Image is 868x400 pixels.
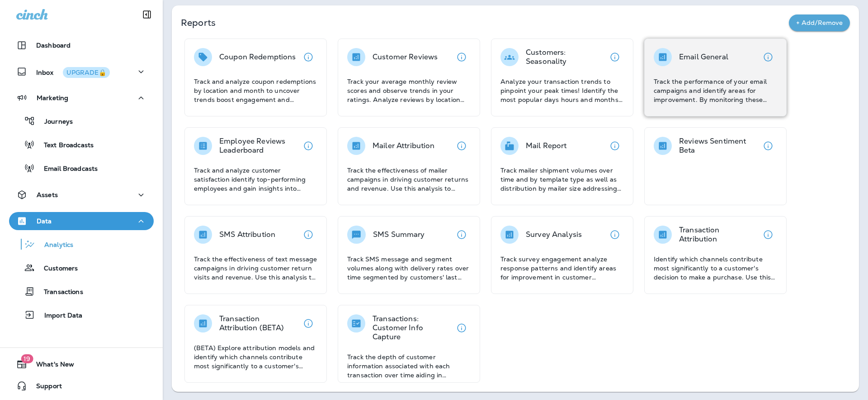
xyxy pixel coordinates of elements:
[35,288,83,297] p: Transactions
[606,226,624,244] button: View details
[194,166,317,193] p: Track and analyze customer satisfaction identify top-performing employees and gain insights into ...
[606,137,624,155] button: View details
[526,48,606,66] p: Customers: Seasonality
[9,282,154,301] button: Transactions
[9,159,154,178] button: Email Broadcasts
[21,354,33,363] span: 19
[299,48,317,66] button: View details
[347,77,471,104] p: Track your average monthly review scores and observe trends in your ratings. Analyze reviews by l...
[526,141,567,150] p: Mail Report
[759,226,777,244] button: View details
[9,36,154,54] button: Dashboard
[654,255,777,282] p: Identify which channels contribute most significantly to a customer's decision to make a purchase...
[347,352,471,380] p: Track the depth of customer information associated with each transaction over time aiding in asse...
[35,118,73,126] p: Journeys
[453,137,471,155] button: View details
[373,314,453,342] p: Transactions: Customer Info Capture
[37,191,58,198] p: Assets
[35,165,98,173] p: Email Broadcasts
[347,255,471,282] p: Track SMS message and segment volumes along with delivery rates over time segmented by customers'...
[453,226,471,244] button: View details
[9,186,154,204] button: Assets
[789,14,850,31] button: + Add/Remove
[606,48,624,66] button: View details
[453,48,471,66] button: View details
[299,226,317,244] button: View details
[9,305,154,324] button: Import Data
[9,355,154,373] button: 19What's New
[679,137,759,155] p: Reviews Sentiment Beta
[9,258,154,277] button: Customers
[63,67,110,78] button: UPGRADE🔒
[66,69,106,76] div: UPGRADE🔒
[9,111,154,130] button: Journeys
[373,141,435,150] p: Mailer Attribution
[679,53,728,62] p: Email General
[219,53,296,62] p: Coupon Redemptions
[679,226,759,244] p: Transaction Attribution
[9,235,154,254] button: Analytics
[181,16,789,29] p: Reports
[219,314,299,333] p: Transaction Attribution (BETA)
[9,135,154,154] button: Text Broadcasts
[654,77,777,104] p: Track the performance of your email campaigns and identify areas for improvement. By monitoring t...
[194,255,317,282] p: Track the effectiveness of text message campaigns in driving customer return visits and revenue. ...
[759,48,777,66] button: View details
[500,255,624,282] p: Track survey engagement analyze response patterns and identify areas for improvement in customer ...
[27,361,74,371] span: What's New
[759,137,777,155] button: View details
[347,166,471,193] p: Track the effectiveness of mailer campaigns in driving customer returns and revenue. Use this ana...
[194,343,317,371] p: (BETA) Explore attribution models and identify which channels contribute most significantly to a ...
[299,314,317,333] button: View details
[35,312,83,320] p: Import Data
[453,319,471,337] button: View details
[373,53,438,62] p: Customer Reviews
[9,89,154,107] button: Marketing
[500,166,624,193] p: Track mailer shipment volumes over time and by template type as well as distribution by mailer si...
[134,5,160,24] button: Collapse Sidebar
[37,94,68,101] p: Marketing
[219,230,275,239] p: SMS Attribution
[373,230,425,239] p: SMS Summary
[35,141,94,150] p: Text Broadcasts
[36,42,71,49] p: Dashboard
[526,230,582,239] p: Survey Analysis
[9,377,154,395] button: Support
[37,217,52,225] p: Data
[36,67,110,77] p: Inbox
[35,265,78,273] p: Customers
[9,212,154,230] button: Data
[500,77,624,104] p: Analyze your transaction trends to pinpoint your peak times! Identify the most popular days hours...
[299,137,317,155] button: View details
[219,137,299,155] p: Employee Reviews Leaderboard
[27,382,62,393] span: Support
[35,241,73,250] p: Analytics
[194,77,317,104] p: Track and analyze coupon redemptions by location and month to uncover trends boost engagement and...
[9,63,154,81] button: InboxUPGRADE🔒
